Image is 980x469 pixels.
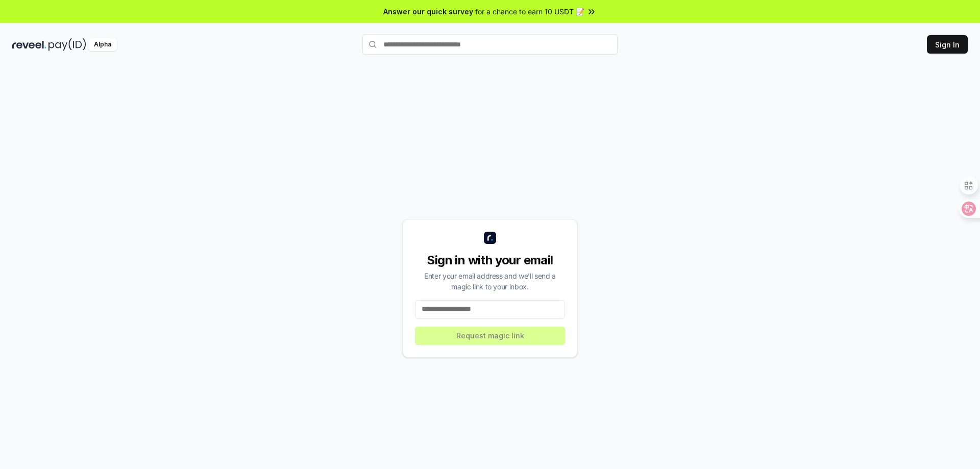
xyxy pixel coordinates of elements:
[415,252,565,268] div: Sign in with your email
[484,232,496,244] img: logo_small
[927,35,968,54] button: Sign In
[12,38,46,51] img: reveel_dark
[415,270,565,292] div: Enter your email address and we’ll send a magic link to your inbox.
[383,6,473,17] span: Answer our quick survey
[48,38,86,51] img: pay_id
[88,38,117,51] div: Alpha
[475,6,584,17] span: for a chance to earn 10 USDT 📝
